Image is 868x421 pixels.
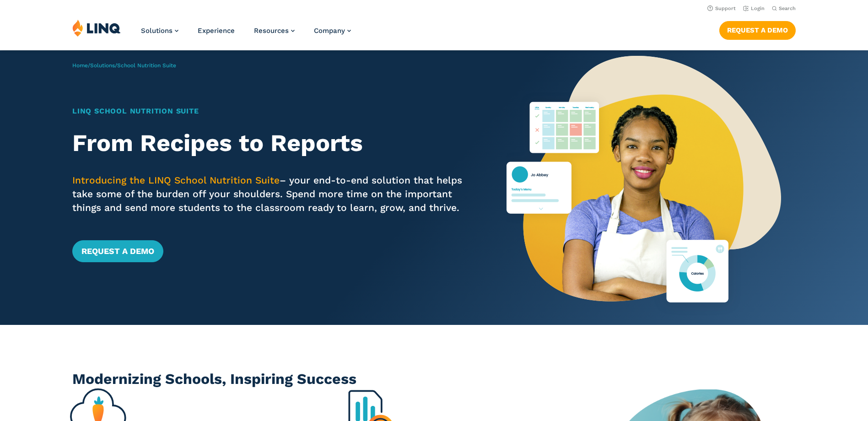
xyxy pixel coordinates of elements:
[72,62,88,69] a: Home
[141,19,351,49] nav: Primary Navigation
[743,5,765,11] a: Login
[141,27,178,35] a: Solutions
[72,173,471,215] p: – your end-to-end solution that helps take some of the burden off your shoulders. Spend more time...
[90,62,115,69] a: Solutions
[707,5,736,11] a: Support
[72,369,796,389] h2: Modernizing Schools, Inspiring Success
[507,50,781,325] img: Nutrition Suite Launch
[314,27,345,35] span: Company
[779,5,796,11] span: Search
[314,27,351,35] a: Company
[117,62,176,69] span: School Nutrition Suite
[719,19,796,39] nav: Button Navigation
[254,27,295,35] a: Resources
[141,27,173,35] span: Solutions
[772,5,796,12] button: Open Search Bar
[72,62,176,69] span: / /
[72,240,163,262] a: Request a Demo
[719,21,796,39] a: Request a Demo
[198,27,235,35] a: Experience
[72,130,471,157] h2: From Recipes to Reports
[254,27,289,35] span: Resources
[72,174,280,186] span: Introducing the LINQ School Nutrition Suite
[72,19,121,37] img: LINQ | K‑12 Software
[72,106,471,117] h1: LINQ School Nutrition Suite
